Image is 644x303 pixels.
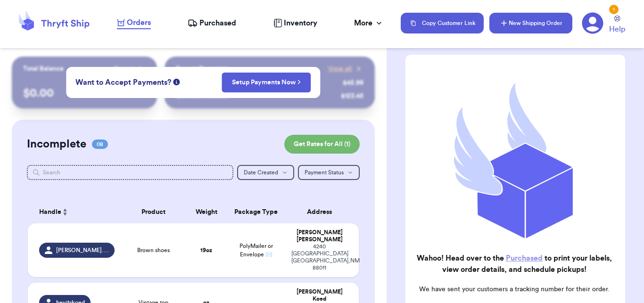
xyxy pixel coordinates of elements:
[244,170,278,175] span: Date Created
[187,201,226,223] th: Weight
[61,206,69,218] button: Sort ascending
[137,246,170,254] span: Brown shoes
[239,243,273,257] span: PolyMailer or Envelope ✉️
[127,17,151,28] span: Orders
[117,17,151,29] a: Orders
[120,201,186,223] th: Product
[200,247,212,253] strong: 19 oz
[609,24,625,35] span: Help
[23,64,64,74] p: Total Balance
[232,78,301,87] a: Setup Payments Now
[341,91,363,101] div: $ 123.45
[27,165,233,180] input: Search
[226,201,286,223] th: Package Type
[188,17,236,29] a: Purchased
[298,165,360,180] button: Payment Status
[291,229,347,243] div: [PERSON_NAME] [PERSON_NAME]
[354,17,384,29] div: More
[114,64,146,74] a: Payout
[305,170,344,175] span: Payment Status
[237,165,294,180] button: Date Created
[284,17,317,29] span: Inventory
[413,285,616,294] p: We have sent your customers a tracking number for their order.
[506,254,543,262] a: Purchased
[286,201,359,223] th: Address
[343,78,363,88] div: $ 45.99
[176,64,228,74] p: Recent Payments
[23,86,146,101] p: $ 0.00
[27,137,86,152] h2: Incomplete
[328,64,363,74] a: View all
[291,288,347,303] div: [PERSON_NAME] Koed
[609,16,625,35] a: Help
[609,5,619,14] div: 1
[114,64,134,74] span: Payout
[92,139,108,149] span: 08
[291,243,347,271] div: 4240 [GEOGRAPHIC_DATA] [GEOGRAPHIC_DATA] , NM 88011
[39,207,61,217] span: Handle
[401,13,484,33] button: Copy Customer Link
[582,12,603,34] a: 1
[273,17,317,29] a: Inventory
[75,77,171,88] span: Want to Accept Payments?
[222,73,311,92] button: Setup Payments Now
[284,135,360,154] button: Get Rates for All (1)
[56,246,109,254] span: [PERSON_NAME].annaluisa
[328,64,352,74] span: View all
[489,13,572,33] button: New Shipping Order
[413,253,616,275] h2: Wahoo! Head over to the to print your labels, view order details, and schedule pickups!
[199,17,236,29] span: Purchased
